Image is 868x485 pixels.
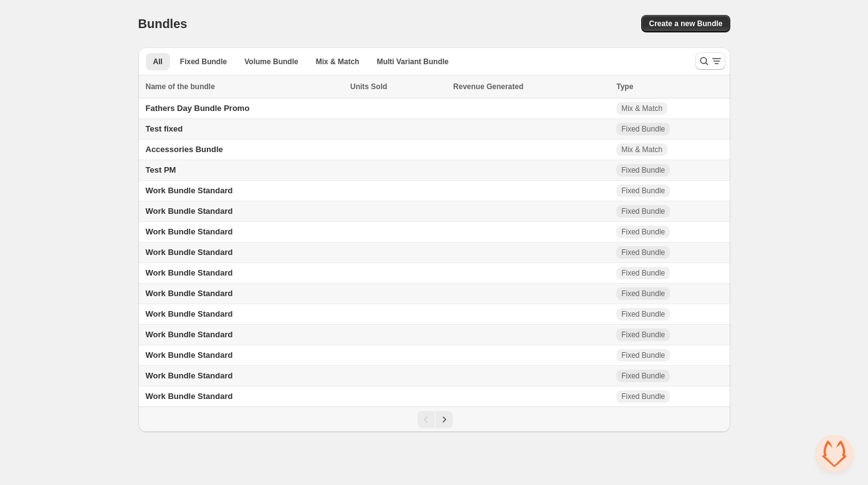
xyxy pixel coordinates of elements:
span: Revenue Generated [453,80,523,93]
span: Fixed Bundle [621,227,665,237]
span: Volume Bundle [244,57,298,67]
span: Create a new Bundle [649,19,722,29]
span: All [153,57,163,67]
span: Work Bundle Standard [146,350,233,360]
span: Work Bundle Standard [146,268,233,277]
span: Fathers Day Bundle Promo [146,103,250,113]
button: Next [436,411,453,428]
span: Test PM [146,165,176,175]
span: Work Bundle Standard [146,206,233,216]
span: Fixed Bundle [621,371,665,381]
span: Work Bundle Standard [146,309,233,319]
span: Fixed Bundle [621,330,665,340]
span: Work Bundle Standard [146,247,233,257]
span: Accessories Bundle [146,145,223,154]
span: Fixed Bundle [621,350,665,360]
span: Work Bundle Standard [146,330,233,339]
span: Work Bundle Standard [146,391,233,401]
span: Fixed Bundle [621,186,665,196]
span: Multi Variant Bundle [377,57,449,67]
h1: Bundles [138,16,188,31]
button: Revenue Generated [453,80,536,93]
span: Fixed Bundle [180,57,227,67]
button: Search and filter results [695,52,725,70]
span: Work Bundle Standard [146,227,233,236]
span: Fixed Bundle [621,247,665,257]
span: Fixed Bundle [621,206,665,216]
span: Fixed Bundle [621,165,665,175]
div: Name of the bundle [146,80,343,93]
span: Fixed Bundle [621,289,665,299]
span: Work Bundle Standard [146,371,233,380]
span: Fixed Bundle [621,268,665,278]
nav: Pagination [138,406,730,432]
div: Open chat [816,435,853,473]
span: Test fixed [146,124,183,133]
span: Work Bundle Standard [146,289,233,298]
span: Fixed Bundle [621,391,665,401]
span: Mix & Match [316,57,360,67]
span: Mix & Match [621,103,662,113]
span: Work Bundle Standard [146,186,233,195]
button: Units Sold [350,80,399,93]
span: Fixed Bundle [621,124,665,134]
span: Mix & Match [621,145,662,155]
button: Create a new Bundle [641,15,730,32]
div: Type [616,80,722,93]
span: Fixed Bundle [621,309,665,319]
span: Units Sold [350,80,387,93]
